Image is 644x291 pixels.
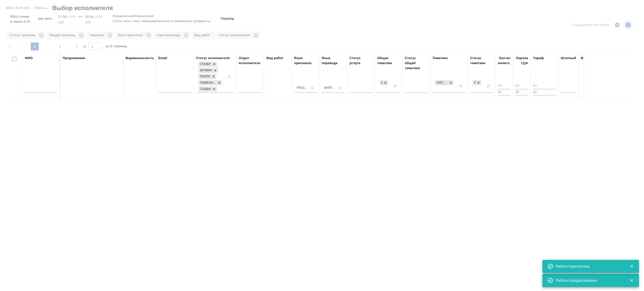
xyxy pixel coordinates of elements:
[498,56,510,66] div: Кол-во начисл.
[266,56,284,61] div: Вид работ
[198,86,217,92] div: Стажер, Активен, Резерв, Подлежит внедрению, Создан
[581,56,642,61] div: Взаимодействие и доп. информация
[221,16,234,21] p: Перевод
[515,56,528,66] div: Оценка LQA
[349,56,372,66] div: Статус услуги
[533,89,556,95] input: До
[198,80,217,86] div: Подлежит внедрению
[198,73,217,80] div: Стажер, Активен, Резерв, Подлежит внедрению, Создан
[473,80,476,86] div: Рекомендован
[379,80,389,86] div: Юридическая/Финансовая
[25,56,33,61] div: ФИО
[561,56,576,61] div: Штатный
[198,80,223,86] div: Стажер, Активен, Резерв, Подлежит внедрению, Создан
[126,56,154,61] div: Маржинальность
[380,80,383,86] div: Юридическая/Финансовая
[196,56,230,61] div: Статус исполнителя
[198,67,219,74] div: Стажер, Активен, Резерв, Подлежит внедрению, Создан
[626,264,637,269] button: Закрыть
[158,56,167,61] div: Email
[297,86,308,90] div: Русский
[239,56,261,66] div: Отдел исполнителя
[434,80,454,86] div: Счета, акты, чеки, командировочные и таможенные документы
[377,56,400,66] div: Общая тематика
[435,80,448,86] div: Счета, акты, чеки, командировочные и таможенные документы
[322,56,344,66] div: Язык перевода
[198,87,211,92] div: Создан
[533,83,556,89] input: От
[294,56,317,66] div: Язык оригинала
[324,86,336,90] div: Английский
[432,56,448,61] div: Тематика
[198,74,211,79] div: Резерв
[498,89,510,95] input: До
[63,56,85,61] div: Предложение
[515,89,528,95] input: До
[198,61,218,67] div: Стажер, Активен, Резерв, Подлежит внедрению, Создан
[498,83,510,89] input: От
[405,56,427,71] div: Статус общей тематики
[556,278,622,283] div: Работа отредактирована
[626,278,637,283] button: Закрыть
[470,56,493,66] div: Статус тематики
[472,80,482,86] div: Рекомендован
[533,56,544,61] div: Тариф
[198,68,213,73] div: Активен
[515,83,528,89] input: От
[556,264,622,269] div: Работа пересчитана
[198,62,212,67] div: Стажер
